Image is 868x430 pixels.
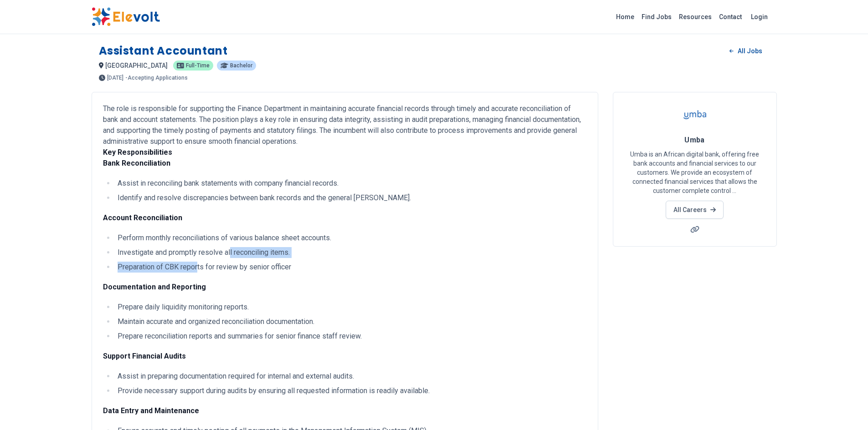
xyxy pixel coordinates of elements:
[683,103,706,126] img: Umba
[115,316,587,327] li: Maintain accurate and organized reconciliation documentation.
[722,44,769,58] a: All Jobs
[99,44,228,58] h1: Assistant Accountant
[115,331,587,342] li: Prepare reconciliation reports and summaries for senior finance staff review.
[715,10,745,24] a: Contact
[115,302,587,313] li: Prepare daily liquidity monitoring reports.
[105,62,168,69] span: [GEOGRAPHIC_DATA]
[115,178,587,189] li: Assist in reconciling bank statements with company financial records.
[103,148,172,157] strong: Key Responsibilities
[624,150,765,195] p: Umba is an African digital bank, offering free bank accounts and financial services to our custom...
[612,10,638,24] a: Home
[230,63,252,68] span: Bachelor
[115,247,587,258] li: Investigate and promptly resolve all reconciling items.
[107,75,123,81] span: [DATE]
[103,103,587,169] p: The role is responsible for supporting the Finance Department in maintaining accurate financial r...
[186,63,210,68] span: Full-time
[115,233,587,243] li: Perform monthly reconciliations of various balance sheet accounts.
[115,385,587,396] li: Provide necessary support during audits by ensuring all requested information is readily available.
[684,136,705,144] span: Umba
[103,213,182,222] strong: Account Reconciliation
[666,201,724,219] a: All Careers
[115,371,587,382] li: Assist in preparing documentation required for internal and external audits.
[745,8,773,26] a: Login
[638,10,675,24] a: Find Jobs
[103,159,170,167] strong: Bank Reconciliation
[103,352,186,360] strong: Support Financial Audits
[675,10,715,24] a: Resources
[115,262,587,273] li: Preparation of CBK reports for review by senior officer
[103,406,199,415] strong: Data Entry and Maintenance
[125,75,188,81] p: - Accepting Applications
[115,192,587,203] li: Identify and resolve discrepancies between bank records and the general [PERSON_NAME].
[822,386,868,430] iframe: Chat Widget
[103,283,206,291] strong: Documentation and Reporting
[92,7,160,26] img: Elevolt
